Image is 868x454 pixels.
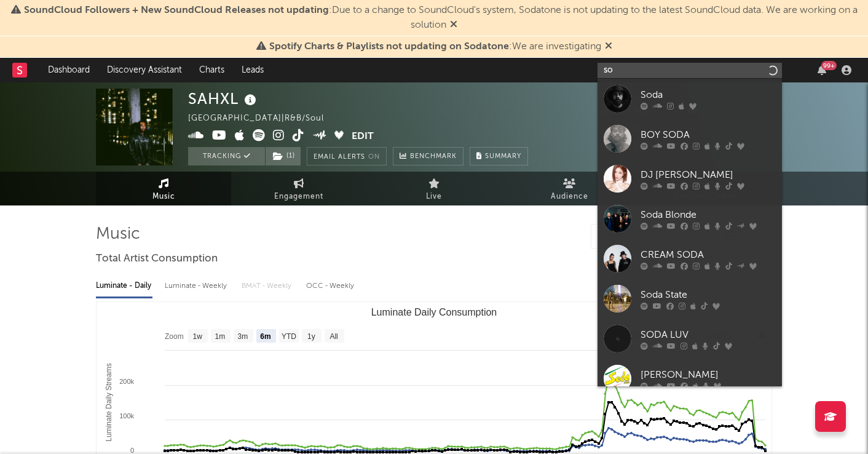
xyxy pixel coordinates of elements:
[233,58,272,82] a: Leads
[450,20,457,30] span: Dismiss
[191,58,233,82] a: Charts
[366,172,502,205] a: Live
[818,65,826,75] button: 99+
[591,232,721,242] input: Search by song name or URL
[260,332,270,341] text: 6m
[329,332,337,341] text: All
[165,332,184,341] text: Zoom
[598,159,782,199] a: DJ [PERSON_NAME]
[96,172,231,205] a: Music
[821,61,837,70] div: 99 +
[598,199,782,239] a: Soda Blonde
[238,332,248,341] text: 3m
[188,147,265,165] button: Tracking
[605,42,612,52] span: Dismiss
[119,412,134,420] text: 100k
[307,332,315,341] text: 1y
[306,276,355,297] div: OCC - Weekly
[193,332,203,341] text: 1w
[598,63,782,78] input: Search for artists
[393,147,464,165] a: Benchmark
[641,247,776,262] div: CREAM SODA
[641,327,776,342] div: SODA LUV
[266,147,301,165] button: (1)
[282,332,296,341] text: YTD
[96,276,152,297] div: Luminate - Daily
[96,252,218,266] span: Total Artist Consumption
[269,42,509,52] span: Spotify Charts & Playlists not updating on Sodatone
[307,147,387,165] button: Email AlertsOn
[215,332,226,341] text: 1m
[24,6,329,15] span: SoundCloud Followers + New SoundCloud Releases not updating
[371,307,497,317] text: Luminate Daily Consumption
[551,189,588,204] span: Audience
[152,189,175,204] span: Music
[39,58,98,82] a: Dashboard
[410,149,457,164] span: Benchmark
[24,6,858,30] span: : Due to a change to SoundCloud's system, Sodatone is not updating to the latest SoundCloud data....
[165,276,229,297] div: Luminate - Weekly
[98,58,191,82] a: Discovery Assistant
[119,378,134,385] text: 200k
[641,207,776,222] div: Soda Blonde
[641,287,776,302] div: Soda State
[641,87,776,102] div: Soda
[269,42,601,52] span: : We are investigating
[470,147,528,165] button: Summary
[265,147,301,165] span: ( 1 )
[188,111,338,126] div: [GEOGRAPHIC_DATA] | R&B/Soul
[641,367,776,382] div: [PERSON_NAME]
[130,447,134,454] text: 0
[368,154,380,161] em: On
[352,129,374,145] button: Edit
[641,127,776,142] div: BOY SODA
[598,119,782,159] a: BOY SODA
[598,359,782,399] a: [PERSON_NAME]
[598,279,782,319] a: Soda State
[231,172,366,205] a: Engagement
[188,89,259,109] div: SAHXL
[641,167,776,182] div: DJ [PERSON_NAME]
[485,153,521,160] span: Summary
[502,172,637,205] a: Audience
[274,189,323,204] span: Engagement
[598,319,782,359] a: SODA LUV
[598,79,782,119] a: Soda
[426,189,442,204] span: Live
[598,239,782,279] a: CREAM SODA
[105,363,113,441] text: Luminate Daily Streams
